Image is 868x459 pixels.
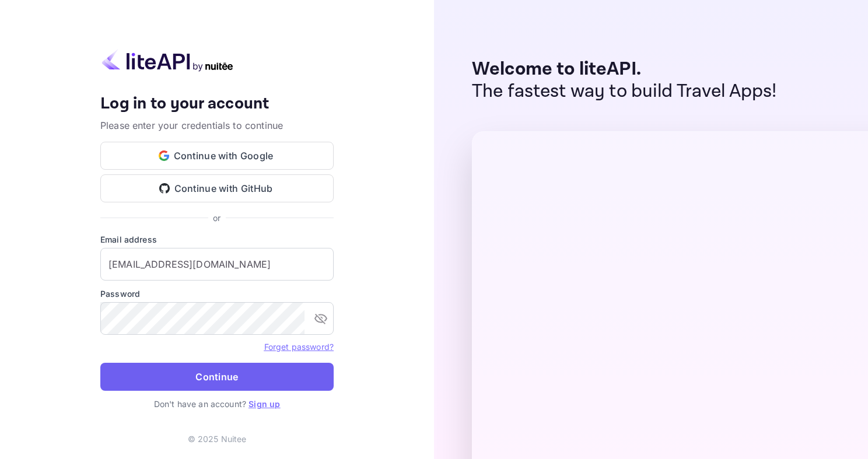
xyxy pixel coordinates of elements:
[100,233,334,246] label: Email address
[100,174,334,202] button: Continue with GitHub
[100,363,334,391] button: Continue
[309,307,332,330] button: toggle password visibility
[100,288,334,300] label: Password
[100,248,334,281] input: Enter your email address
[249,399,280,409] a: Sign up
[100,142,334,170] button: Continue with Google
[188,433,247,445] p: © 2025 Nuitee
[100,49,235,72] img: liteapi
[472,58,777,80] p: Welcome to liteAPI.
[100,94,334,114] h4: Log in to your account
[472,80,777,103] p: The fastest way to build Travel Apps!
[264,342,334,352] a: Forget password?
[100,398,334,410] p: Don't have an account?
[213,212,220,224] p: or
[264,341,334,352] a: Forget password?
[100,118,334,132] p: Please enter your credentials to continue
